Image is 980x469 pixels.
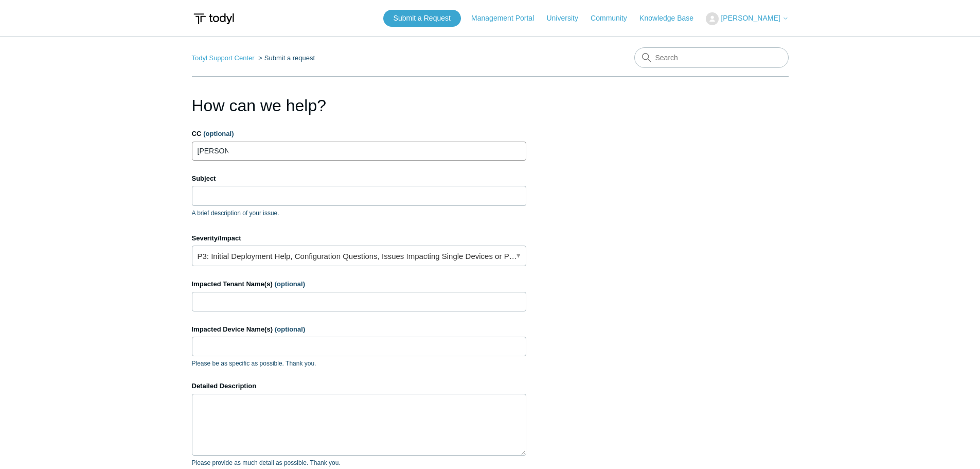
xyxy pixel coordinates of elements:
[192,359,526,368] p: Please be as specific as possible. Thank you.
[639,13,704,24] a: Knowledge Base
[192,324,526,335] label: Impacted Device Name(s)
[192,209,526,218] p: A brief description of your issue.
[706,12,788,25] button: [PERSON_NAME]
[275,325,305,333] span: (optional)
[192,246,526,266] a: P3: Initial Deployment Help, Configuration Questions, Issues Impacting Single Devices or Past Out...
[193,143,232,159] input: Add emails
[192,54,257,62] li: Todyl Support Center
[256,54,315,62] li: Submit a request
[192,458,526,467] p: Please provide as much detail as possible. Thank you.
[192,9,236,28] img: Todyl Support Center Help Center home page
[192,54,255,62] a: Todyl Support Center
[275,280,305,288] span: (optional)
[192,129,526,139] label: CC
[471,13,544,24] a: Management Portal
[192,233,526,244] label: Severity/Impact
[192,173,526,184] label: Subject
[192,93,526,118] h1: How can we help?
[192,279,526,289] label: Impacted Tenant Name(s)
[192,381,526,391] label: Detailed Description
[546,13,588,24] a: University
[721,14,780,22] span: [PERSON_NAME]
[203,130,234,137] span: (optional)
[591,13,637,24] a: Community
[383,10,461,27] a: Submit a Request
[634,47,789,68] input: Search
